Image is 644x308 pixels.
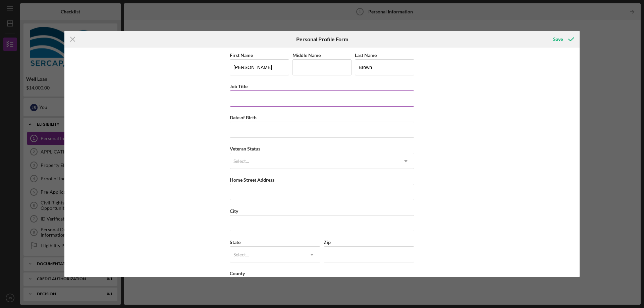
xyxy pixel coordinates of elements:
[546,33,580,46] button: Save
[233,252,249,257] div: Select...
[230,115,257,120] label: Date of Birth
[230,52,253,58] label: First Name
[296,36,348,42] h6: Personal Profile Form
[324,239,331,245] label: Zip
[355,52,377,58] label: Last Name
[553,33,563,46] div: Save
[230,177,274,183] label: Home Street Address
[230,270,245,276] label: County
[233,159,249,164] div: Select...
[292,52,321,58] label: Middle Name
[230,208,238,214] label: City
[230,83,248,89] label: Job Title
